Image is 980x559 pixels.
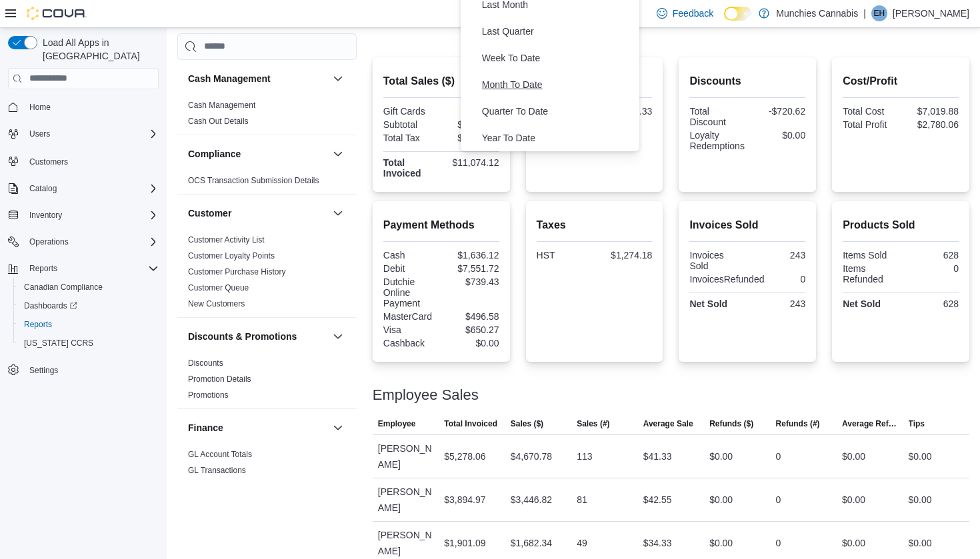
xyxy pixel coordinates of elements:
[24,154,73,170] a: Customers
[19,316,159,332] span: Reports
[19,279,159,295] span: Canadian Compliance
[19,335,99,351] a: [US_STATE] CCRS
[444,418,497,429] span: Total Invoiced
[24,207,159,223] span: Inventory
[24,261,159,277] span: Reports
[383,324,439,335] div: Visa
[29,210,62,221] span: Inventory
[724,7,752,21] input: Dark Mode
[769,274,805,284] div: 0
[29,129,50,139] span: Users
[577,492,587,508] div: 81
[577,448,592,464] div: 113
[188,374,251,384] a: Promotion Details
[24,153,159,169] span: Customers
[874,5,885,21] span: EH
[3,233,164,251] button: Operations
[444,119,499,130] div: $9,799.94
[24,234,159,250] span: Operations
[383,157,421,179] strong: Total Invoiced
[373,387,479,403] h3: Employee Sales
[29,102,51,113] span: Home
[689,130,745,151] div: Loyalty Redemptions
[643,448,672,464] div: $41.33
[188,207,327,220] button: Customer
[750,298,805,309] div: 243
[750,130,805,141] div: $0.00
[3,151,164,171] button: Customers
[29,263,57,274] span: Reports
[373,435,439,478] div: [PERSON_NAME]
[383,217,499,233] h2: Payment Methods
[444,157,499,168] div: $11,074.12
[709,418,753,429] span: Refunds ($)
[903,119,959,130] div: $2,780.06
[909,535,932,551] div: $0.00
[24,181,62,197] button: Catalog
[24,99,56,115] a: Home
[383,73,499,89] h2: Total Sales ($)
[444,106,499,117] div: $0.00
[383,277,439,308] div: Dutchie Online Payment
[13,296,164,315] a: Dashboards
[8,92,159,414] nav: Complex example
[444,277,499,287] div: $739.43
[843,250,898,261] div: Items Sold
[482,103,634,119] span: Quarter To Date
[709,535,733,551] div: $0.00
[188,421,223,434] h3: Finance
[444,263,499,274] div: $7,551.72
[863,5,866,21] p: |
[689,298,727,309] strong: Net Sold
[188,147,327,161] button: Compliance
[444,492,485,508] div: $3,894.97
[577,418,609,429] span: Sales (#)
[444,338,499,348] div: $0.00
[3,206,164,225] button: Inventory
[24,234,74,250] button: Operations
[909,418,925,429] span: Tips
[188,299,245,308] a: New Customers
[177,232,357,317] div: Customer
[29,183,57,194] span: Catalog
[842,535,865,551] div: $0.00
[330,71,346,87] button: Cash Management
[188,421,327,434] button: Finance
[537,250,592,261] div: HST
[444,535,485,551] div: $1,901.09
[709,492,733,508] div: $0.00
[188,466,246,475] a: GL Transactions
[843,73,959,89] h2: Cost/Profit
[188,207,231,220] h3: Customer
[724,21,725,21] span: Dark Mode
[3,125,164,143] button: Users
[689,217,805,233] h2: Invoices Sold
[24,300,77,311] span: Dashboards
[383,106,439,117] div: Gift Cards
[643,492,672,508] div: $42.55
[330,205,346,221] button: Customer
[482,130,634,146] span: Year To Date
[776,535,781,551] div: 0
[188,283,249,292] a: Customer Queue
[871,5,887,21] div: Elias Hanna
[24,126,159,142] span: Users
[188,330,327,343] button: Discounts & Promotions
[383,338,439,348] div: Cashback
[511,492,552,508] div: $3,446.82
[843,217,959,233] h2: Products Sold
[24,362,63,378] a: Settings
[24,338,93,348] span: [US_STATE] CCRS
[843,106,898,117] div: Total Cost
[383,119,439,130] div: Subtotal
[378,418,416,429] span: Employee
[750,250,805,261] div: 243
[383,263,439,274] div: Debit
[24,319,52,330] span: Reports
[188,117,249,126] a: Cash Out Details
[24,181,159,197] span: Catalog
[383,250,439,261] div: Cash
[843,119,898,130] div: Total Profit
[29,157,68,167] span: Customers
[3,259,164,278] button: Reports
